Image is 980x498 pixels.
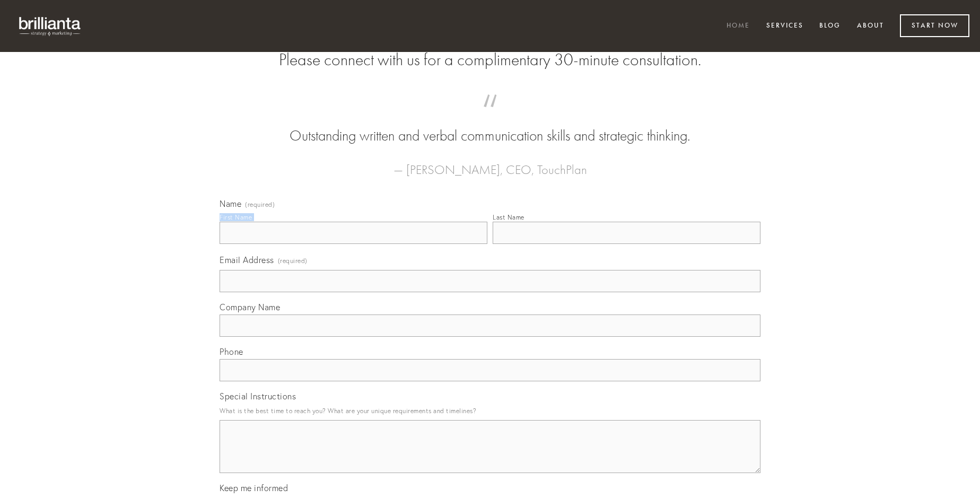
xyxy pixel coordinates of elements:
[220,198,241,209] span: Name
[850,18,891,35] a: About
[237,105,743,146] blockquote: Outstanding written and verbal communication skills and strategic thinking.
[11,11,90,41] img: brillianta - research, strategy, marketing
[220,50,760,70] h2: Please connect with us for a complimentary 30-minute consultation.
[220,302,280,312] span: Company Name
[759,18,810,35] a: Services
[245,202,275,208] span: (required)
[220,346,243,357] span: Phone
[237,105,743,126] span: “
[720,18,757,35] a: Home
[220,213,252,221] div: First Name
[220,404,760,418] p: What is the best time to reach you? What are your unique requirements and timelines?
[220,483,288,493] span: Keep me informed
[900,14,969,37] a: Start Now
[812,18,847,35] a: Blog
[493,213,524,221] div: Last Name
[220,391,296,401] span: Special Instructions
[220,255,274,265] span: Email Address
[237,146,743,180] figcaption: — [PERSON_NAME], CEO, TouchPlan
[278,254,308,268] span: (required)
